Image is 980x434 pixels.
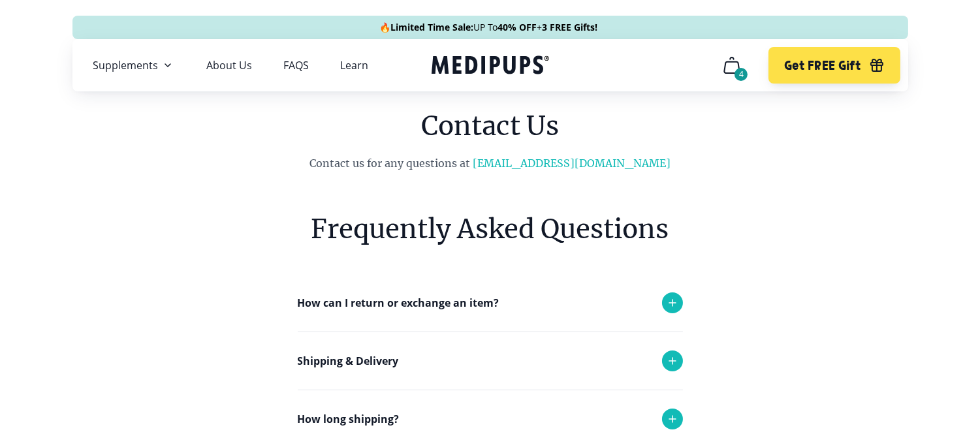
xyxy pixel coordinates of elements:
a: Learn [341,59,369,72]
p: Contact us for any questions at [225,155,756,171]
p: How can I return or exchange an item? [298,295,499,311]
span: Get FREE Gift [784,58,861,73]
button: Get FREE Gift [768,47,900,84]
p: How long shipping? [298,411,400,427]
a: Medipups [432,53,549,80]
h6: Frequently Asked Questions [298,210,683,248]
span: Supplements [93,59,159,72]
button: Supplements [93,57,176,73]
div: 4 [735,68,748,81]
a: [EMAIL_ADDRESS][DOMAIN_NAME] [473,157,671,170]
a: FAQS [284,59,309,72]
a: About Us [207,59,253,72]
h1: Contact Us [225,107,756,145]
button: cart [716,50,748,81]
span: 🔥 UP To + [379,21,597,34]
p: Shipping & Delivery [298,353,399,369]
